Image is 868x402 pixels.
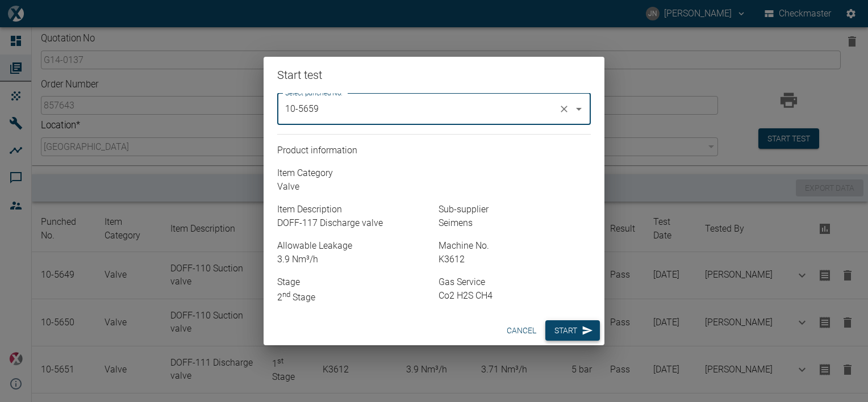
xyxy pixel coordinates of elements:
[282,290,290,299] sup: nd
[439,289,591,303] p: Co2 H2S CH4
[277,253,429,266] p: 3.9 Nm³/h
[277,292,315,303] span: Stage
[264,57,604,93] h2: Start test
[277,292,290,303] span: 2
[277,144,591,157] p: Product information
[439,216,591,230] p: Seimens
[277,216,429,230] p: DOFF-117 Discharge valve
[277,203,429,216] p: Item Description
[502,320,541,341] button: cancel
[556,101,572,117] button: Clear
[285,88,343,98] label: Select punched No.
[277,239,429,253] p: Allowable Leakage
[439,239,591,253] p: Machine No.
[277,166,591,180] p: Item Category
[571,101,587,117] button: Open
[277,180,591,194] p: valve
[439,203,591,216] p: Sub-supplier
[439,275,591,289] p: Gas Service
[277,275,429,289] p: Stage
[439,253,591,266] p: K3612
[545,320,600,341] button: Start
